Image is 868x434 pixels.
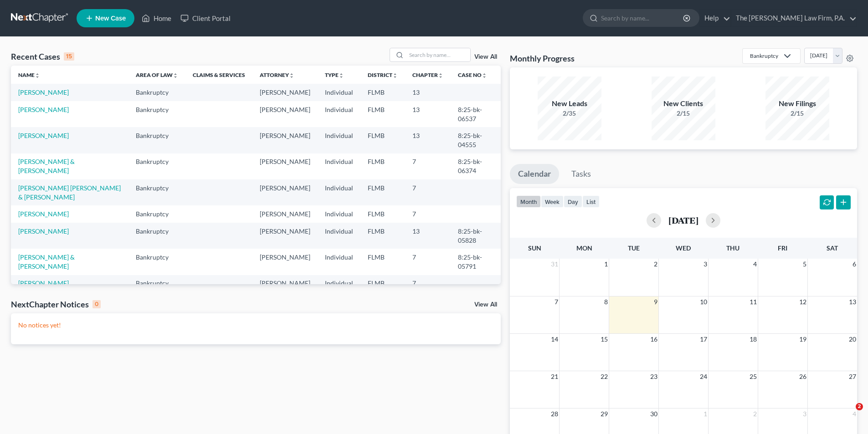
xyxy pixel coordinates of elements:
td: FLMB [360,205,405,222]
p: No notices yet! [18,321,493,330]
td: Bankruptcy [128,179,185,205]
span: 1 [603,259,609,270]
th: Claims & Services [185,66,252,84]
td: Bankruptcy [128,153,185,179]
span: 2 [752,408,758,419]
span: 6 [852,259,857,270]
i: unfold_more [289,73,294,78]
span: 7 [554,296,559,307]
a: Home [137,10,176,26]
td: Individual [318,223,360,249]
span: 10 [699,296,708,307]
span: 13 [848,296,857,307]
td: [PERSON_NAME] [252,205,318,222]
span: 18 [749,334,758,345]
iframe: Intercom live chat [837,403,859,425]
td: [PERSON_NAME] [252,275,318,292]
span: 27 [848,371,857,382]
div: 2/15 [652,109,715,118]
a: [PERSON_NAME] [18,210,69,218]
td: 13 [405,101,451,127]
input: Search by name... [601,10,684,26]
a: Chapterunfold_more [412,71,443,78]
button: day [564,195,582,208]
span: Sat [827,244,838,252]
td: Bankruptcy [128,223,185,249]
a: [PERSON_NAME] & [PERSON_NAME] [18,158,75,174]
button: week [541,195,564,208]
a: [PERSON_NAME] [18,279,69,287]
i: unfold_more [438,73,443,78]
td: 8:25-bk-05828 [451,223,501,249]
td: Individual [318,101,360,127]
td: [PERSON_NAME] [252,84,318,101]
td: FLMB [360,249,405,275]
a: [PERSON_NAME] [PERSON_NAME] & [PERSON_NAME] [18,184,121,201]
span: Tue [628,244,640,252]
span: Thu [726,244,740,252]
td: FLMB [360,101,405,127]
td: Bankruptcy [128,249,185,275]
td: 8:25-bk-05791 [451,249,501,275]
td: FLMB [360,127,405,153]
span: 24 [699,371,708,382]
div: 0 [92,300,101,308]
button: list [582,195,600,208]
i: unfold_more [392,73,398,78]
td: Individual [318,127,360,153]
a: Attorneyunfold_more [260,71,294,78]
div: New Leads [538,98,601,109]
div: New Filings [765,98,829,109]
div: NextChapter Notices [11,299,101,310]
span: 30 [649,408,658,419]
span: 8 [603,296,609,307]
td: [PERSON_NAME] [252,179,318,205]
td: [PERSON_NAME] [252,223,318,249]
span: Wed [676,244,691,252]
td: 8:25-bk-04555 [451,127,501,153]
div: Bankruptcy [750,52,778,60]
h2: [DATE] [668,215,699,225]
td: Bankruptcy [128,205,185,222]
a: [PERSON_NAME] [18,132,69,139]
span: 15 [600,334,609,345]
a: The [PERSON_NAME] Law Firm, P.A. [731,10,857,26]
a: Typeunfold_more [325,71,344,78]
span: 26 [798,371,807,382]
td: FLMB [360,84,405,101]
td: 7 [405,205,451,222]
span: Fri [778,244,787,252]
td: Bankruptcy [128,101,185,127]
td: 8:25-bk-06537 [451,101,501,127]
a: Area of Lawunfold_more [136,71,178,78]
span: 1 [703,408,708,419]
td: Individual [318,249,360,275]
span: 9 [653,296,658,307]
span: 28 [550,408,559,419]
td: Individual [318,205,360,222]
td: [PERSON_NAME] [252,127,318,153]
a: [PERSON_NAME] [18,88,69,96]
a: Tasks [563,164,599,184]
i: unfold_more [173,73,178,78]
td: Individual [318,275,360,292]
td: Bankruptcy [128,275,185,292]
span: Sun [528,244,541,252]
span: 4 [752,259,758,270]
td: 7 [405,249,451,275]
span: 22 [600,371,609,382]
td: Individual [318,84,360,101]
td: 8:25-bk-06374 [451,153,501,179]
td: [PERSON_NAME] [252,153,318,179]
a: View All [474,54,497,60]
td: 7 [405,153,451,179]
span: New Case [95,15,126,22]
span: 19 [798,334,807,345]
td: [PERSON_NAME] [252,249,318,275]
span: Mon [576,244,592,252]
span: 2 [653,259,658,270]
button: month [516,195,541,208]
td: Individual [318,153,360,179]
td: 13 [405,84,451,101]
i: unfold_more [339,73,344,78]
